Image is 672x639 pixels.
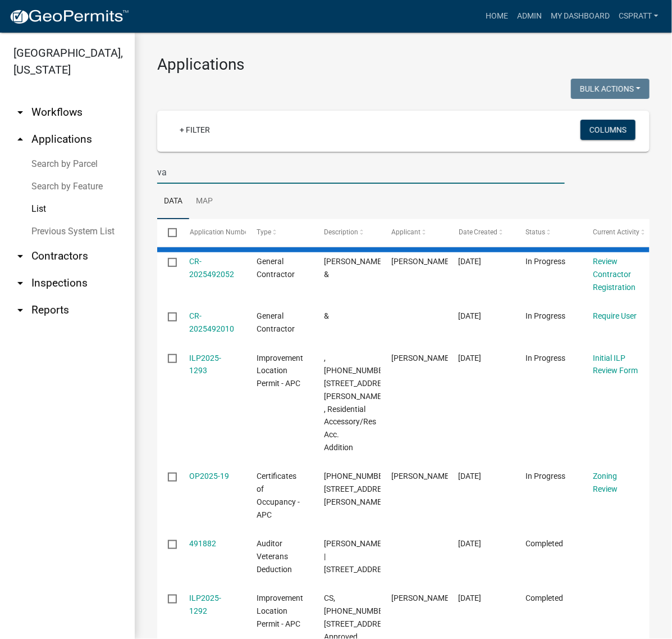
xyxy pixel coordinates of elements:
span: KIM DERF [391,354,451,362]
a: OP2025-19 [190,472,230,481]
a: Admin [513,6,546,27]
span: 10/13/2025 [459,311,482,320]
span: Completed [526,539,564,548]
a: ILP2025-1292 [190,593,222,615]
span: STEPHEN ROCKWELL [391,593,451,602]
a: Map [189,184,220,220]
a: + Filter [171,120,219,140]
span: 10/13/2025 [459,257,482,266]
span: Certificates of Occupancy - APC [257,472,300,519]
span: Type [257,228,271,236]
span: Completed [526,593,564,602]
span: Applicant [391,228,420,236]
span: 10/13/2025 [459,472,482,481]
span: & [324,311,329,320]
datatable-header-cell: Applicant [381,219,448,246]
span: In Progress [526,311,566,320]
i: arrow_drop_down [13,250,27,263]
datatable-header-cell: Application Number [179,219,246,246]
span: Date Created [459,228,498,236]
span: In Progress [526,257,566,266]
span: In Progress [526,354,566,362]
i: arrow_drop_down [13,303,27,317]
span: 10/13/2025 [459,354,482,362]
datatable-header-cell: Status [515,219,582,246]
span: General Contractor [257,311,295,333]
span: Application Number [190,228,251,236]
span: Todd Gerst & [324,257,384,279]
datatable-header-cell: Current Activity [582,219,650,246]
a: 491882 [190,539,217,548]
a: My Dashboard [546,6,614,27]
span: Description [324,228,358,236]
i: arrow_drop_up [13,133,27,146]
span: 10/13/2025 [459,593,482,602]
span: 10/13/2025 [459,539,482,548]
a: Home [481,6,513,27]
span: Improvement Location Permit - APC [257,354,303,388]
a: Require User [593,311,637,320]
h3: Applications [157,55,650,74]
span: 003-028-154, 1930 N SANTORINI DR, BRAD PLETT [324,472,393,506]
span: Todd Gerst [391,257,451,266]
button: Bulk Actions [571,79,650,99]
a: Data [157,184,189,220]
datatable-header-cell: Type [246,219,313,246]
span: Auditor Veterans Deduction [257,539,292,574]
a: Initial ILP Review Form [593,354,638,375]
a: CR-2025492010 [190,311,235,333]
i: arrow_drop_down [13,106,27,119]
span: Status [526,228,546,236]
span: Lawrence Born | 9162 w old rd 30 Etna Green, IN 46524 [324,539,393,574]
datatable-header-cell: Description [313,219,381,246]
a: ILP2025-1293 [190,354,222,375]
a: Review Contractor Registration [593,257,636,292]
a: CR-2025492052 [190,257,235,279]
i: arrow_drop_down [13,277,27,290]
button: Columns [580,120,636,140]
datatable-header-cell: Date Created [448,219,515,246]
span: Cheryl Spratt [391,472,451,481]
span: , 035-075-004.C, 12754 S PERU RD, DERF, ILP2025-1293, , Residential Accessory/Res Acc. Addition [324,354,399,452]
input: Search for applications [157,161,565,184]
datatable-header-cell: Select [157,219,179,246]
span: Improvement Location Permit - APC [257,593,303,628]
span: General Contractor [257,257,295,279]
span: In Progress [526,472,566,481]
a: Zoning Review [593,472,618,493]
a: cspratt [614,6,663,27]
span: Current Activity [593,228,639,236]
